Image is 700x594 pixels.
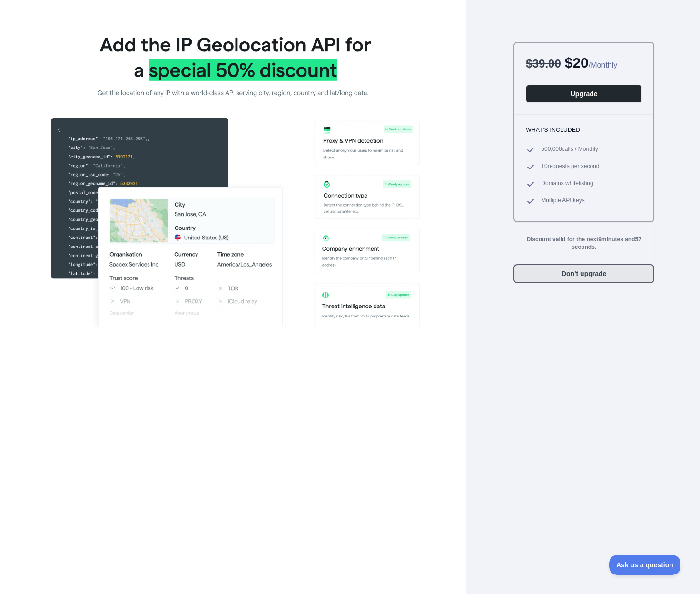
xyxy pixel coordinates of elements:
[526,85,642,103] button: Upgrade
[541,162,599,172] span: 10 requests per second
[541,145,598,155] span: 500,000 calls / Monthly
[526,57,561,70] span: $ 39.00
[526,236,641,250] strong: Discount valid for the next 9 minutes and 57 seconds.
[609,555,681,575] iframe: Toggle Customer Support
[526,126,642,134] h3: What's included
[46,23,420,331] img: Offer
[513,264,654,283] button: Don't upgrade
[589,61,617,69] span: / Monthly
[541,197,584,206] span: Multiple API keys
[541,179,593,189] span: Domains whitelisting
[565,55,589,70] span: $ 20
